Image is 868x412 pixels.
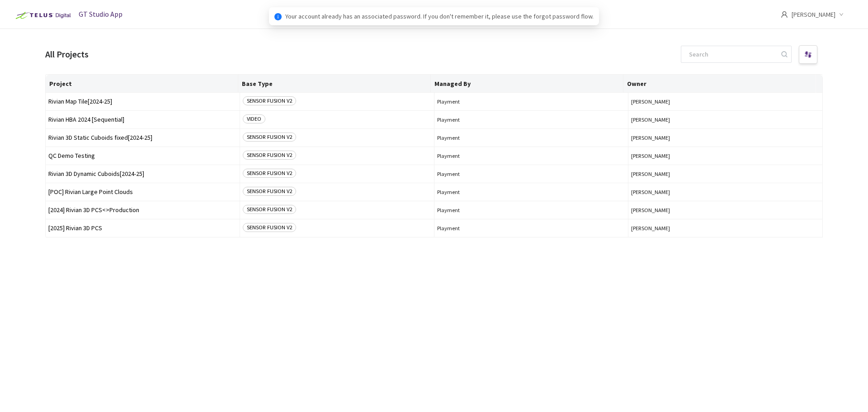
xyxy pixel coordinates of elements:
span: down [839,12,844,17]
span: Playment [437,170,626,177]
span: Playment [437,207,626,213]
span: Playment [437,98,626,105]
span: [2025] Rivian 3D PCS [48,225,237,232]
span: Your account already has an associated password. If you don't remember it, please use the forgot ... [285,11,594,21]
button: [PERSON_NAME] [631,98,820,105]
th: Owner [623,75,816,93]
button: [PERSON_NAME] [631,134,820,141]
th: Managed By [431,75,623,93]
span: [POC] Rivian Large Point Clouds [48,189,237,195]
span: Rivian 3D Dynamic Cuboids[2024-25] [48,170,237,177]
span: Playment [437,116,626,123]
span: Rivian 3D Static Cuboids fixed[2024-25] [48,134,237,141]
button: [PERSON_NAME] [631,116,820,123]
button: [PERSON_NAME] [631,152,820,159]
img: Telus [11,8,74,23]
span: Playment [437,189,626,195]
span: SENSOR FUSION V2 [243,169,296,178]
span: Rivian HBA 2024 [Sequential] [48,116,237,123]
span: GT Studio App [79,9,123,19]
span: SENSOR FUSION V2 [243,133,296,142]
span: SENSOR FUSION V2 [243,205,296,214]
span: info-circle [274,13,282,20]
span: SENSOR FUSION V2 [243,96,296,105]
button: [PERSON_NAME] [631,225,820,232]
div: All Projects [45,47,89,61]
button: [PERSON_NAME] [631,207,820,213]
span: Playment [437,134,626,141]
span: user [781,11,788,18]
th: Project [46,75,238,93]
span: SENSOR FUSION V2 [243,223,296,232]
input: Search [684,46,780,62]
span: Rivian Map Tile[2024-25] [48,98,237,105]
span: [2024] Rivian 3D PCS<>Production [48,207,237,213]
span: Playment [437,152,626,159]
span: QC Demo Testing [48,152,237,159]
span: SENSOR FUSION V2 [243,187,296,196]
span: VIDEO [243,114,265,123]
button: [PERSON_NAME] [631,189,820,195]
span: SENSOR FUSION V2 [243,151,296,160]
th: Base Type [238,75,431,93]
button: [PERSON_NAME] [631,170,820,177]
span: Playment [437,225,626,232]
